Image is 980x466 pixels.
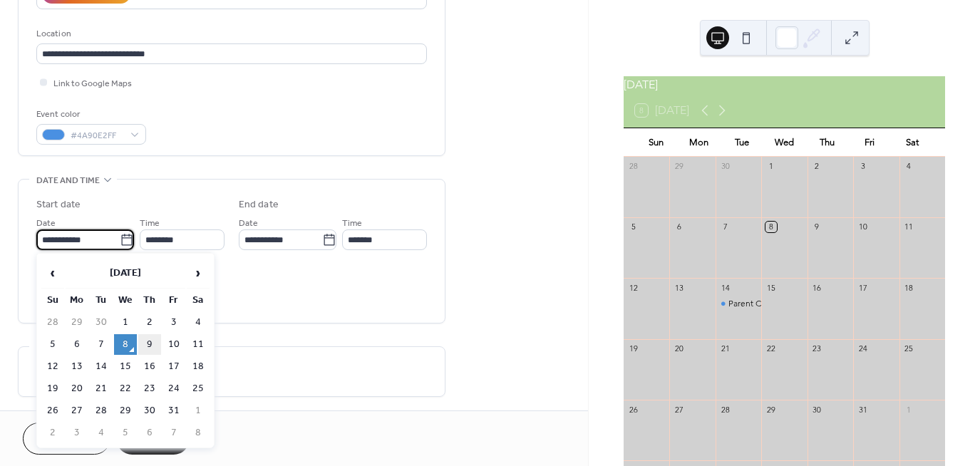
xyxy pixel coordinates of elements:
div: 26 [628,404,639,415]
div: 9 [812,222,822,232]
td: 7 [163,423,185,443]
div: 25 [904,343,914,354]
td: 8 [187,423,210,443]
th: Sa [187,290,210,311]
div: 14 [720,282,731,293]
td: 15 [114,356,137,377]
div: 6 [674,222,684,232]
div: 5 [628,222,639,232]
td: 22 [114,378,137,399]
th: We [114,290,137,311]
span: Time [140,216,160,231]
div: 28 [628,161,639,172]
td: 19 [41,378,64,399]
div: 27 [674,404,684,415]
div: Start date [36,197,81,212]
span: #4A90E2FF [71,128,123,143]
td: 7 [90,334,113,355]
td: 14 [90,356,113,377]
td: 20 [66,378,88,399]
div: 16 [812,282,822,293]
td: 24 [163,378,185,399]
span: › [187,259,209,287]
div: 3 [857,161,868,172]
div: Event color [36,107,143,122]
div: Parent Cafe [716,298,761,310]
div: 18 [904,282,914,293]
td: 13 [66,356,88,377]
span: Date and time [36,173,100,188]
div: 8 [765,222,776,232]
div: Tue [721,128,763,157]
td: 2 [41,423,64,443]
div: 29 [674,161,684,172]
th: Su [41,290,64,311]
th: Tu [90,290,113,311]
div: 23 [812,343,822,354]
div: 4 [904,161,914,172]
div: Mon [678,128,721,157]
td: 1 [114,312,137,333]
div: 12 [628,282,639,293]
td: 17 [163,356,185,377]
div: 30 [720,161,731,172]
th: Fr [163,290,185,311]
td: 2 [138,312,161,333]
div: 15 [765,282,776,293]
div: 1 [765,161,776,172]
div: Parent Cafe [728,298,773,310]
span: Link to Google Maps [53,76,132,91]
td: 10 [163,334,185,355]
td: 6 [66,334,88,355]
div: Thu [805,128,848,157]
div: [DATE] [624,76,945,93]
td: 12 [41,356,64,377]
td: 18 [187,356,210,377]
td: 5 [41,334,64,355]
td: 1 [187,400,210,421]
span: ‹ [42,259,63,287]
td: 25 [187,378,210,399]
div: 7 [720,222,731,232]
div: 19 [628,343,639,354]
div: 22 [765,343,776,354]
div: 28 [720,404,731,415]
div: Fri [848,128,891,157]
div: 21 [720,343,731,354]
td: 3 [66,423,88,443]
div: 13 [674,282,684,293]
td: 16 [138,356,161,377]
button: Cancel [23,423,110,455]
td: 4 [90,423,113,443]
td: 29 [66,312,88,333]
td: 11 [187,334,210,355]
td: 26 [41,400,64,421]
div: 31 [857,404,868,415]
span: Date [239,216,258,231]
td: 9 [138,334,161,355]
th: Th [138,290,161,311]
div: Sat [891,128,934,157]
td: 30 [138,400,161,421]
td: 8 [114,334,137,355]
td: 28 [41,312,64,333]
td: 31 [163,400,185,421]
td: 23 [138,378,161,399]
div: 24 [857,343,868,354]
span: Date [36,216,56,231]
td: 30 [90,312,113,333]
div: Wed [763,128,806,157]
td: 21 [90,378,113,399]
div: 1 [904,404,914,415]
td: 29 [114,400,137,421]
div: 29 [765,404,776,415]
div: 2 [812,161,822,172]
div: Sun [635,128,678,157]
td: 3 [163,312,185,333]
div: 20 [674,343,684,354]
td: 4 [187,312,210,333]
div: 10 [857,222,868,232]
th: [DATE] [66,258,185,289]
div: 11 [904,222,914,232]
